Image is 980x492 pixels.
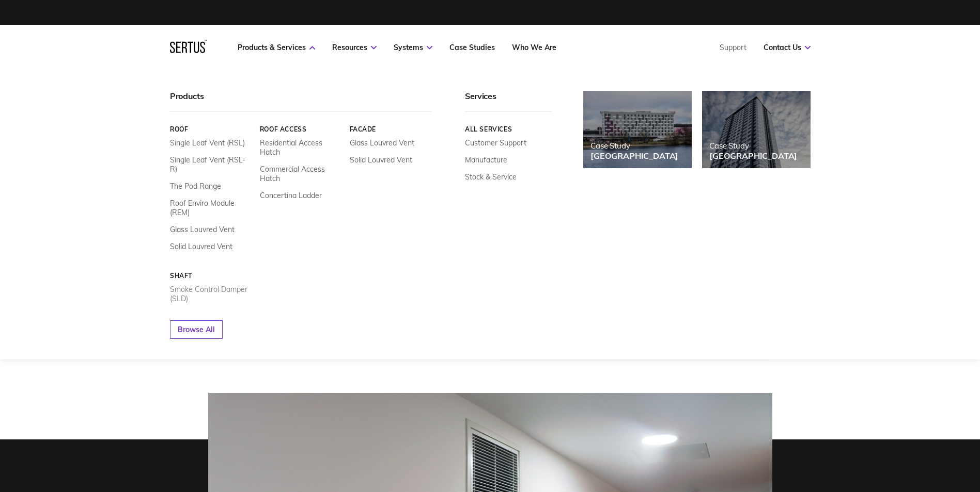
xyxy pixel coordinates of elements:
[764,43,811,52] a: Contact Us
[709,151,797,161] div: [GEOGRAPHIC_DATA]
[465,138,526,147] a: Customer Support
[170,285,252,303] a: Smoke Control Damper (SLD)
[259,165,341,183] a: Commercial Access Hatch
[170,91,431,112] div: Products
[170,125,252,133] a: Roof
[349,155,412,165] a: Solid Louvred Vent
[170,199,252,217] a: Roof Enviro Module (REM)
[170,138,245,147] a: Single Leaf Vent (RSL)
[259,138,341,157] a: Residential Access Hatch
[238,43,315,52] a: Products & Services
[465,172,517,182] a: Stock & Service
[590,141,678,151] div: Case Study
[170,155,252,174] a: Single Leaf Vent (RSL-R)
[170,182,221,191] a: The Pod Range
[449,43,495,52] a: Case Studies
[709,141,797,151] div: Case Study
[349,125,431,133] a: Facade
[170,320,223,339] a: Browse All
[259,191,321,200] a: Concertina Ladder
[583,91,692,168] a: Case Study[GEOGRAPHIC_DATA]
[702,91,811,168] a: Case Study[GEOGRAPHIC_DATA]
[170,272,252,280] a: Shaft
[394,43,432,52] a: Systems
[720,43,746,52] a: Support
[465,125,552,133] a: All services
[465,155,507,165] a: Manufacture
[465,91,552,112] div: Services
[512,43,556,52] a: Who We Are
[349,138,414,147] a: Glass Louvred Vent
[332,43,377,52] a: Resources
[170,225,235,234] a: Glass Louvred Vent
[170,242,232,251] a: Solid Louvred Vent
[259,125,341,133] a: Roof Access
[590,151,678,161] div: [GEOGRAPHIC_DATA]
[794,372,980,492] iframe: Chat Widget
